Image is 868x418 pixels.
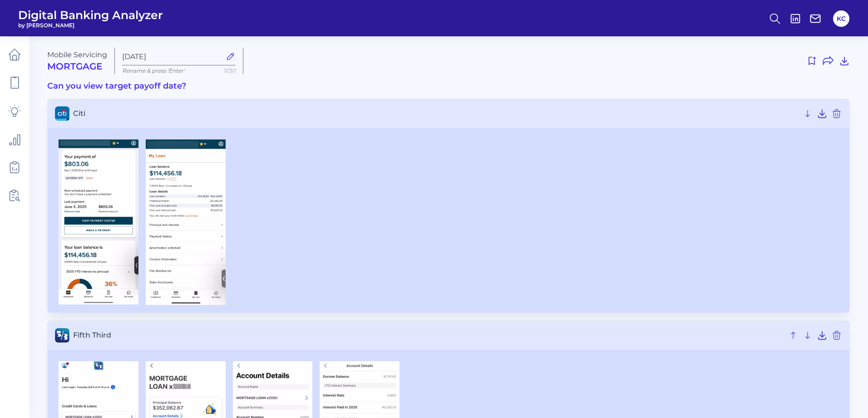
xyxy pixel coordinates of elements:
span: 11/50 [223,67,236,74]
h2: Mortgage [47,61,107,72]
span: Digital Banking Analyzer [18,8,163,22]
span: Citi [73,109,799,118]
span: Fifth Third [73,331,784,339]
img: Citi [146,139,226,305]
span: by [PERSON_NAME] [18,22,163,29]
h3: Can you view target payoff date? [47,81,850,91]
img: Citi [59,139,138,304]
button: KC [833,10,849,27]
p: Rename & press 'Enter' [122,67,236,74]
div: Mobile Servicing [47,50,107,72]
